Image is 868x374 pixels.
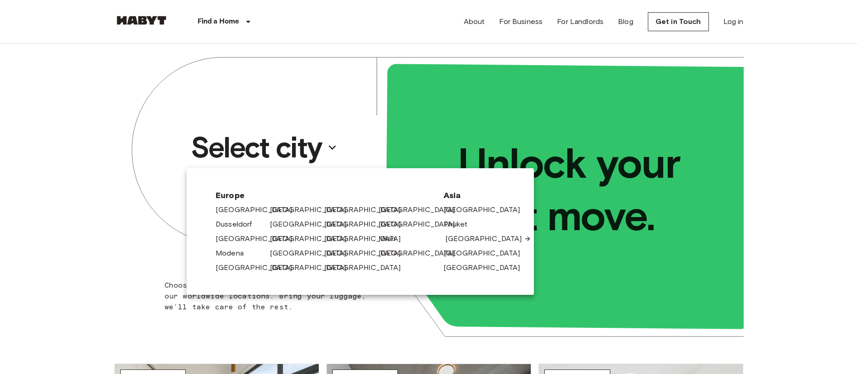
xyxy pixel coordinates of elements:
[443,190,505,201] span: Asia
[324,233,410,244] a: [GEOGRAPHIC_DATA]
[324,248,410,259] a: [GEOGRAPHIC_DATA]
[324,204,410,215] a: [GEOGRAPHIC_DATA]
[443,204,529,215] a: [GEOGRAPHIC_DATA]
[378,219,464,230] a: [GEOGRAPHIC_DATA]
[216,219,261,230] a: Dusseldorf
[216,204,302,215] a: [GEOGRAPHIC_DATA]
[270,219,356,230] a: [GEOGRAPHIC_DATA]
[216,262,302,273] a: [GEOGRAPHIC_DATA]
[445,233,531,244] a: [GEOGRAPHIC_DATA]
[443,219,476,230] a: Phuket
[378,233,405,244] a: Milan
[270,204,356,215] a: [GEOGRAPHIC_DATA]
[270,248,356,259] a: [GEOGRAPHIC_DATA]
[324,262,410,273] a: [GEOGRAPHIC_DATA]
[443,248,529,259] a: [GEOGRAPHIC_DATA]
[216,248,253,259] a: Modena
[378,204,464,215] a: [GEOGRAPHIC_DATA]
[216,190,429,201] span: Europe
[270,233,356,244] a: [GEOGRAPHIC_DATA]
[324,219,410,230] a: [GEOGRAPHIC_DATA]
[443,262,529,273] a: [GEOGRAPHIC_DATA]
[270,262,356,273] a: [GEOGRAPHIC_DATA]
[216,233,302,244] a: [GEOGRAPHIC_DATA]
[378,248,464,259] a: [GEOGRAPHIC_DATA]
